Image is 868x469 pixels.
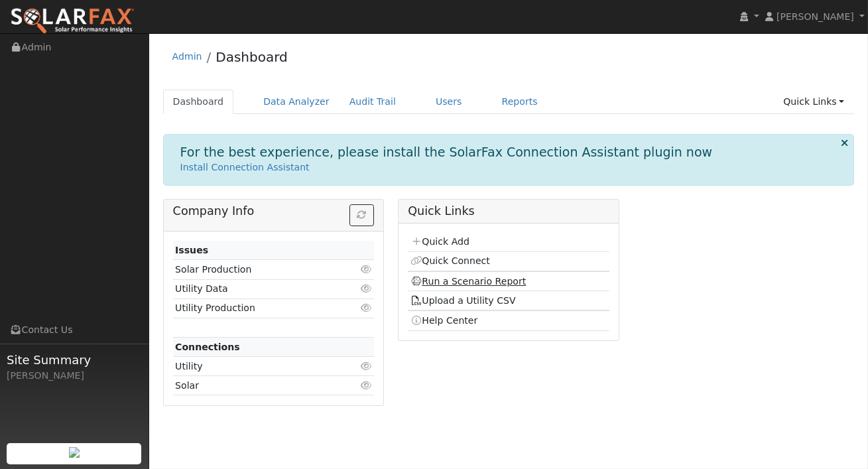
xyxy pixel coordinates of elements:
img: retrieve [69,447,80,458]
strong: Issues [175,245,208,255]
a: Audit Trail [340,90,406,114]
i: Click to view [360,362,372,371]
span: Site Summary [7,351,142,369]
a: Reports [492,90,548,114]
a: Quick Connect [410,255,490,266]
td: Utility Production [173,299,341,318]
a: Quick Links [773,90,854,114]
td: Solar [173,376,341,395]
div: [PERSON_NAME] [7,369,142,383]
td: Utility [173,357,341,376]
a: Help Center [410,315,478,326]
i: Click to view [360,303,372,312]
a: Quick Add [410,236,469,247]
a: Data Analyzer [253,90,340,114]
strong: Connections [175,342,240,352]
img: SolarFax [10,7,135,35]
h5: Quick Links [408,204,609,218]
h1: For the best experience, please install the SolarFax Connection Assistant plugin now [180,145,713,160]
td: Solar Production [173,260,341,279]
a: Dashboard [163,90,234,114]
td: Utility Data [173,279,341,299]
span: [PERSON_NAME] [776,11,854,22]
i: Click to view [360,265,372,274]
a: Run a Scenario Report [410,276,527,287]
a: Install Connection Assistant [180,162,310,172]
i: Click to view [360,284,372,293]
a: Upload a Utility CSV [410,295,516,306]
a: Dashboard [216,49,288,65]
i: Click to view [360,381,372,390]
h5: Company Info [173,204,374,218]
a: Users [426,90,472,114]
a: Admin [172,51,202,62]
